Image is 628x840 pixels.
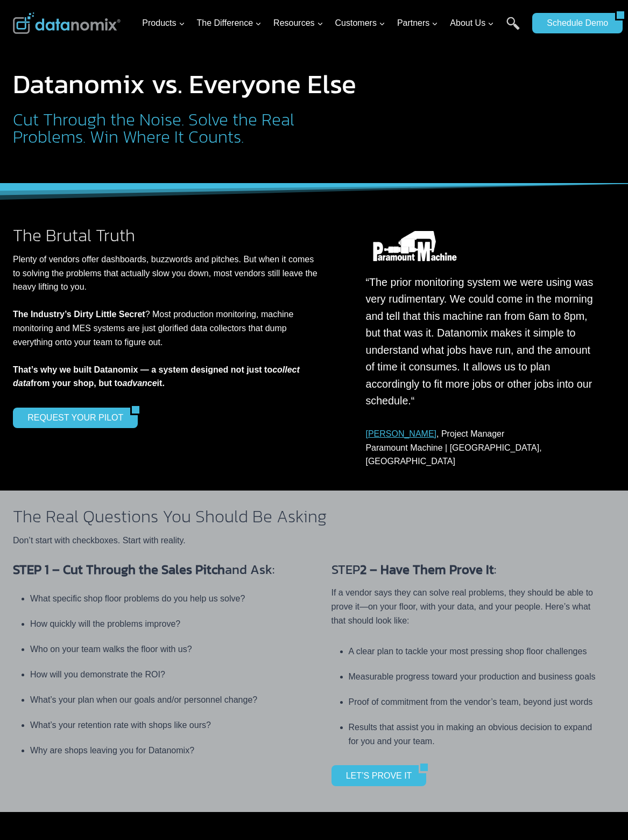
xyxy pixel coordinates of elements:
h2: Cut Through the Noise. Solve the Real Problems. Win Where It Counts. [13,111,365,145]
li: Who on your team walks the floor with us? [30,636,288,662]
h3: and Ask: [13,560,288,579]
span: Products [142,16,185,30]
img: Datanomix Customer - Paramount Machine [365,231,464,261]
h2: The Brutal Truth [13,227,318,244]
nav: Primary Navigation [138,6,527,41]
a: [PERSON_NAME] [365,429,436,438]
span: The Difference [196,16,262,30]
strong: The Industry’s Dirty Little Secret [13,310,145,319]
a: Search [506,17,520,41]
li: What’s your plan when our goals and/or personnel change? [30,688,288,713]
a: LET’S PROVE IT [331,765,419,786]
li: What specific shop floor problems do you help us solve? [30,586,288,611]
li: Proof of commitment from the vendor’s team, beyond just words [349,690,603,715]
span: Partners [397,16,438,30]
img: Datanomix [13,12,121,34]
em: advance [123,379,157,388]
li: Measurable progress toward your production and business goals [349,664,603,690]
p: Plenty of vendors offer dashboards, buzzwords and pitches. But when it comes to solving the probl... [13,253,318,390]
li: How quickly will the problems improve? [30,611,288,636]
span: About Us [450,16,494,30]
h2: The Real Questions You Should Be Asking [13,508,606,525]
li: How will you demonstrate the ROI? [30,662,288,688]
li: What’s your retention rate with shops like ours? [30,713,288,738]
p: “The prior monitoring system we were using was very rudimentary. We could come in the morning and... [365,274,602,410]
span: Customers [335,16,385,30]
strong: STEP 1 – Cut Through the Sales Pitch [13,560,225,579]
p: , Project Manager Paramount Machine | [GEOGRAPHIC_DATA], [GEOGRAPHIC_DATA] [365,427,602,468]
a: REQUEST YOUR PILOT [13,408,130,428]
p: Don’t start with checkboxes. Start with reality. [13,534,606,548]
p: If a vendor says they can solve real problems, they should be able to prove it—on your floor, wit... [331,586,603,627]
em: collect data [13,365,300,388]
li: Why are shops leaving you for Datanomix? [30,738,288,764]
h1: Datanomix vs. Everyone Else [13,71,365,97]
a: Schedule Demo [532,13,615,33]
strong: That’s why we built Datanomix — a system designed not just to from your shop, but to it. [13,365,300,388]
span: Resources [273,16,323,30]
li: A clear plan to tackle your most pressing shop floor challenges [349,645,603,664]
h3: STEP : [331,560,603,579]
li: Results that assist you in making an obvious decision to expand for you and your team. [349,715,603,748]
strong: 2 – Have Them Prove It [360,560,494,579]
